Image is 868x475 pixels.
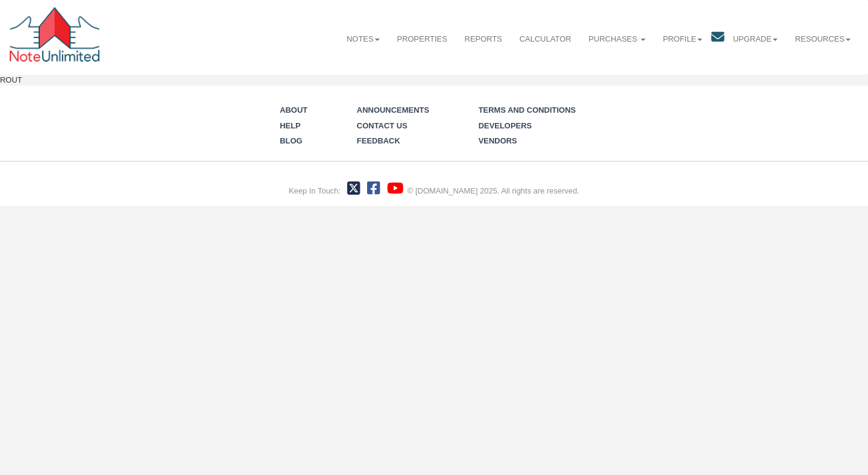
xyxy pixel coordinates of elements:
a: Developers [479,121,532,130]
a: Properties [388,25,456,54]
a: Profile [654,25,711,54]
a: Blog [280,136,302,145]
a: Reports [456,25,511,54]
a: Purchases [580,25,654,54]
a: Feedback [357,136,400,145]
a: Contact Us [357,121,407,130]
div: Keep In Touch: [289,186,341,197]
a: Vendors [479,136,517,145]
a: Upgrade [725,25,787,54]
a: Announcements [357,105,429,115]
a: Terms and Conditions [479,105,576,115]
a: About [280,105,307,115]
a: Resources [787,25,860,54]
a: Help [280,121,301,130]
div: © [DOMAIN_NAME] 2025. All rights are reserved. [407,186,579,197]
a: Calculator [511,25,580,54]
a: Notes [338,25,389,54]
